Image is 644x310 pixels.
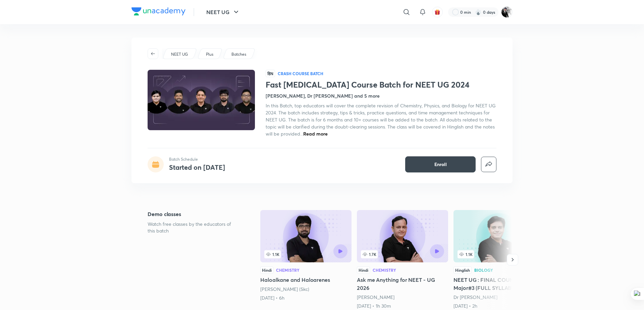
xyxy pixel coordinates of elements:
[131,7,185,17] a: Company Logo
[260,210,352,301] a: Haloalkane and Haloarenes
[131,7,185,15] img: Company Logo
[264,250,281,258] span: 1.1K
[458,250,474,258] span: 1.1K
[260,266,273,274] div: Hindi
[361,250,378,258] span: 1.7K
[357,276,448,292] h5: Ask me Anything for NEET - UG 2026
[205,51,215,57] a: Plus
[357,294,394,300] a: [PERSON_NAME]
[148,221,239,234] p: Watch free classes by the educators of this batch
[148,210,239,218] h5: Demo classes
[202,5,244,19] button: NEET UG
[266,102,496,137] span: In this Batch, top educators will cover the complete revision of Chemistry, Physics, and Biology ...
[357,210,448,309] a: Ask me Anything for NEET - UG 2026
[405,156,476,172] button: Enroll
[434,161,447,168] span: Enroll
[453,303,545,309] div: 12th Apr • 2h
[453,276,545,292] h5: NEET UG : FINAL COUNTDOWN Major#3 (FULL SYLLABUS)
[169,156,225,162] p: Batch Schedule
[501,6,513,18] img: Nagesh M
[475,9,482,15] img: streak
[276,268,300,272] div: Chemistry
[357,303,448,309] div: 6th Aug • 1h 30m
[357,210,448,309] a: 1.7KHindiChemistryAsk me Anything for NEET - UG 2026[PERSON_NAME][DATE] • 1h 30m
[278,71,323,76] p: Crash course Batch
[303,131,328,137] span: Read more
[373,268,396,272] div: Chemistry
[453,210,545,309] a: NEET UG : FINAL COUNTDOWN Major#3 (FULL SYLLABUS)
[357,266,370,274] div: Hindi
[231,51,246,57] p: Batches
[453,294,545,301] div: Dr Amit Gupta
[260,286,309,292] a: [PERSON_NAME] (Skc)
[230,51,248,57] a: Batches
[260,276,352,284] h5: Haloalkane and Haloarenes
[453,266,472,274] div: Hinglish
[260,295,352,301] div: 20th Apr • 6h
[432,7,443,17] button: avatar
[206,51,213,57] p: Plus
[453,210,545,309] a: 1.1KHinglishBiologyNEET UG : FINAL COUNTDOWN Major#3 (FULL SYLLABUS)Dr [PERSON_NAME][DATE] • 2h
[453,294,497,300] a: Dr [PERSON_NAME]
[169,163,225,172] h4: Started on [DATE]
[266,80,496,90] h1: Fast [MEDICAL_DATA] Course Batch for NEET UG 2024
[260,286,352,293] div: Shubh Karan Choudhary (Skc)
[147,69,256,131] img: Thumbnail
[171,51,188,57] p: NEET UG
[434,9,440,15] img: avatar
[357,294,448,301] div: Ramesh Sharda
[260,210,352,301] a: 1.1KHindiChemistryHaloalkane and Haloarenes[PERSON_NAME] (Skc)[DATE] • 6h
[266,92,380,99] h4: [PERSON_NAME], Dr [PERSON_NAME] and 5 more
[170,51,189,57] a: NEET UG
[266,70,275,77] span: हिN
